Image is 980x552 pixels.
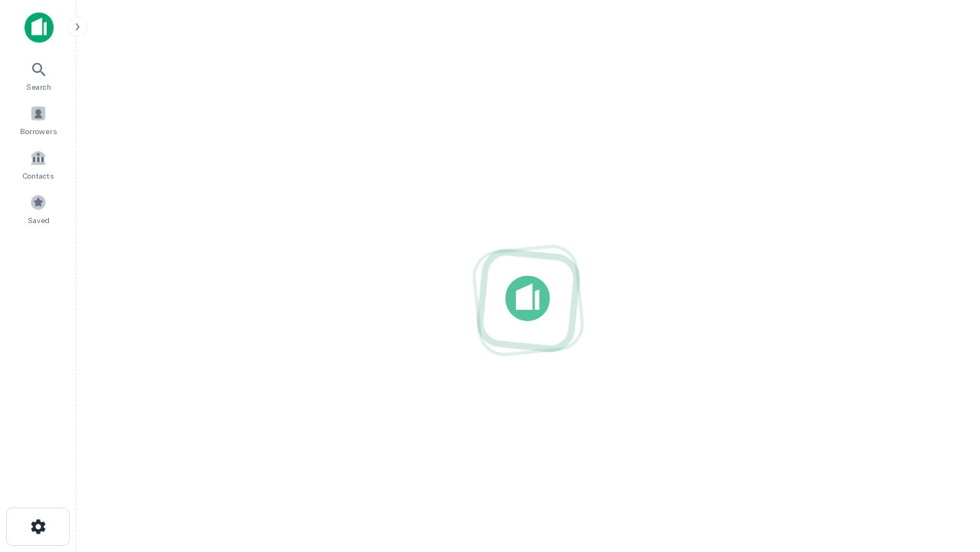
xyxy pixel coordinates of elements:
[24,12,54,43] img: capitalize-icon.png
[28,214,50,226] span: Saved
[26,80,51,93] span: Search
[5,54,72,96] a: Search
[5,143,72,185] a: Contacts
[20,125,57,137] span: Borrowers
[903,429,980,503] iframe: Chat Widget
[5,99,72,140] a: Borrowers
[23,169,54,182] span: Contacts
[5,188,72,229] a: Saved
